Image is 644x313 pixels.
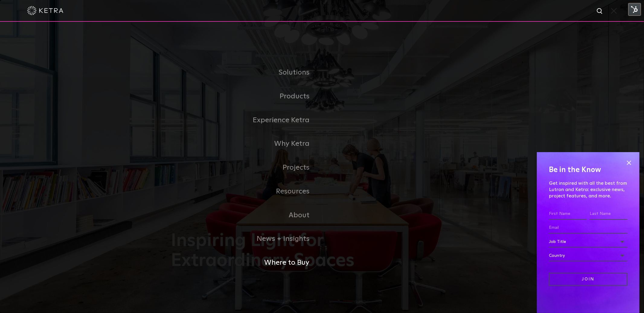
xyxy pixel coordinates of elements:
a: News + Insights [171,227,322,251]
img: HubSpot Tools Menu Toggle [628,3,641,16]
a: Projects [171,156,322,180]
a: Resources [171,180,322,203]
div: Navigation Menu [171,61,473,275]
div: Country [549,250,627,261]
div: Job Title [549,236,627,248]
input: First Name [549,208,587,220]
a: Experience Ketra [171,108,322,132]
a: Products [171,85,322,108]
img: ketra-logo-2019-white [27,6,63,15]
a: About [171,203,322,227]
a: Where to Buy [171,251,322,275]
h4: Be in the Know [549,164,627,176]
img: search icon [596,8,604,15]
a: Solutions [171,61,322,85]
input: Last Name [590,208,627,220]
input: Join [549,273,627,286]
a: Why Ketra [171,132,322,156]
input: Email [549,222,627,234]
p: Get inspired with all the best from Lutron and Ketra: exclusive news, project features, and more. [549,180,627,199]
